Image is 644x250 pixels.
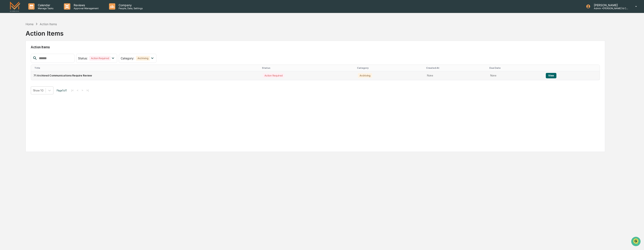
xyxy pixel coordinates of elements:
[357,66,423,69] div: Category
[57,89,67,92] span: Page 1 of 1
[31,45,600,49] h2: Action Items
[4,53,7,56] div: 🖐️
[76,89,80,92] button: <
[489,66,542,69] div: Due Date
[4,61,7,64] div: 🔎
[78,56,88,60] span: Status :
[71,33,76,38] button: Start new chat
[4,32,12,39] img: 1746055101610-c473b297-6a78-478c-a979-82029cc54cd1
[424,71,488,80] td: None
[136,56,150,61] div: Archiving
[10,1,20,11] img: logo
[262,66,354,69] div: Status
[29,51,53,58] a: 🗄️Attestations
[31,71,260,80] td: 71 Archived Communications Require Review
[263,73,284,78] div: Action Required
[488,71,543,80] td: None
[121,56,134,60] span: Category :
[14,32,68,36] div: Start new chat
[41,71,50,74] span: Pylon
[14,36,53,39] div: We're available if you need us!
[4,9,76,15] p: How can we help?
[35,3,56,7] p: Calendar
[70,3,101,7] p: Reviews
[631,236,642,247] iframe: Open customer support
[2,59,28,66] a: 🔎Data Lookup
[29,70,50,74] a: Powered byPylon
[35,7,56,10] p: Manage Tasks
[70,89,75,92] button: |<
[8,60,26,65] span: Data Lookup
[2,51,29,58] a: 🖐️Preclearance
[115,7,145,10] p: People, Data, Settings
[591,3,629,7] p: [PERSON_NAME]
[8,52,27,57] span: Preclearance
[34,52,52,57] span: Attestations
[34,66,259,69] div: Title
[546,73,556,78] button: View
[70,7,101,10] p: Approval Management
[546,74,556,77] a: View
[426,66,486,69] div: Created At
[591,7,629,10] p: Admin • [PERSON_NAME] & Co. - BD
[80,89,84,92] button: >
[26,22,34,26] div: Home
[115,3,145,7] p: Company
[85,89,90,92] button: >|
[358,73,372,78] div: Archiving
[26,26,63,37] div: Action Items
[40,22,57,26] div: Action Items
[89,56,110,61] div: Action Required
[30,53,34,56] div: 🗄️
